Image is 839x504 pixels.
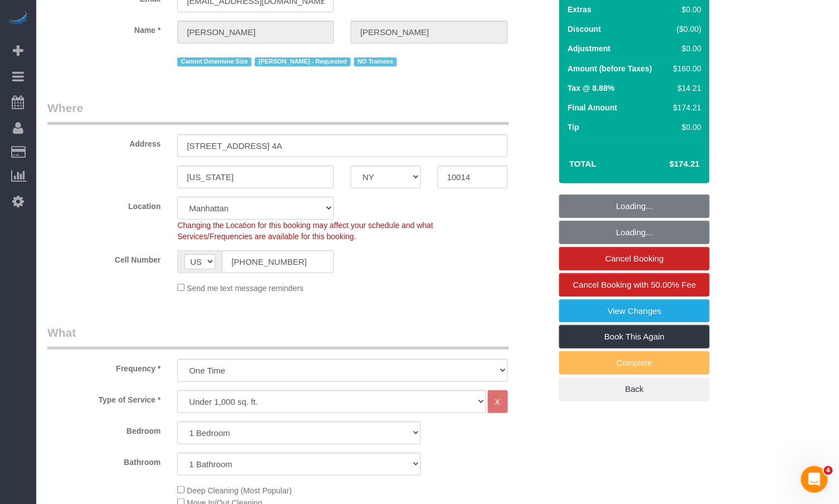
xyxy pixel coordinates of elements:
div: $174.21 [669,102,701,113]
strong: Total [569,159,596,168]
input: Last Name [351,21,507,43]
div: ($0.00) [669,23,701,35]
input: Zip Code [438,166,508,188]
legend: Where [47,100,509,125]
span: NO Trainees [354,57,397,66]
label: Bathroom [39,453,169,468]
a: Cancel Booking [559,247,710,270]
h4: $174.21 [636,159,700,169]
span: Cancel Booking with 50.00% Fee [573,280,696,289]
label: Type of Service * [39,390,169,405]
legend: What [47,324,509,350]
span: 4 [824,466,833,475]
div: $0.00 [669,4,701,15]
input: City [177,166,334,188]
span: [PERSON_NAME] - Requested [255,57,350,66]
div: $160.00 [669,63,701,74]
label: Extras [568,4,591,15]
label: Cell Number [39,250,169,265]
span: Send me text message reminders [187,284,303,293]
input: Cell Number [222,250,334,273]
label: Final Amount [568,102,617,113]
label: Adjustment [568,43,610,54]
a: View Changes [559,299,710,323]
span: Deep Cleaning (Most Popular) [187,486,292,495]
input: First Name [177,21,334,43]
a: Cancel Booking with 50.00% Fee [559,273,710,297]
label: Frequency * [39,359,169,374]
label: Tax @ 8.88% [568,83,614,94]
a: Back [559,377,710,401]
label: Amount (before Taxes) [568,63,652,74]
span: Cannot Determine Size [177,57,251,66]
label: Tip [568,122,579,133]
div: $14.21 [669,83,701,94]
div: $0.00 [669,122,701,133]
img: Automaid Logo [7,11,29,27]
label: Name * [39,21,169,36]
label: Location [39,197,169,212]
a: Book This Again [559,325,710,348]
label: Bedroom [39,421,169,437]
label: Discount [568,23,601,35]
span: Changing the Location for this booking may affect your schedule and what Services/Frequencies are... [177,221,433,241]
iframe: Intercom live chat [801,466,828,493]
div: $0.00 [669,43,701,54]
label: Address [39,134,169,149]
